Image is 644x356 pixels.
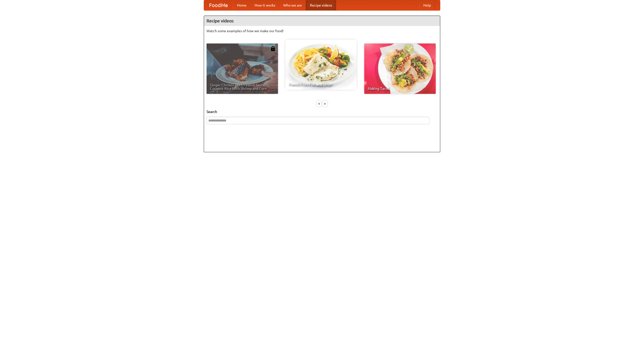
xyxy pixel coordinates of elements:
a: French Fries Fish and Chips [285,39,357,90]
a: Help [419,0,435,10]
h5: Search [207,109,437,114]
span: Making Tacos [368,87,432,90]
a: FoodMe [204,0,233,10]
h4: Recipe videos [204,16,440,26]
a: Home [233,0,251,10]
div: « [317,100,321,107]
img: 483408.png [270,46,275,51]
a: Making Tacos [364,44,436,94]
a: How it works [251,0,279,10]
a: Who we are [279,0,306,10]
span: French Fries Fish and Chips [289,83,353,86]
a: Recipe videos [306,0,336,10]
div: » [323,100,327,107]
p: Watch some examples of how we make our food! [207,28,437,33]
